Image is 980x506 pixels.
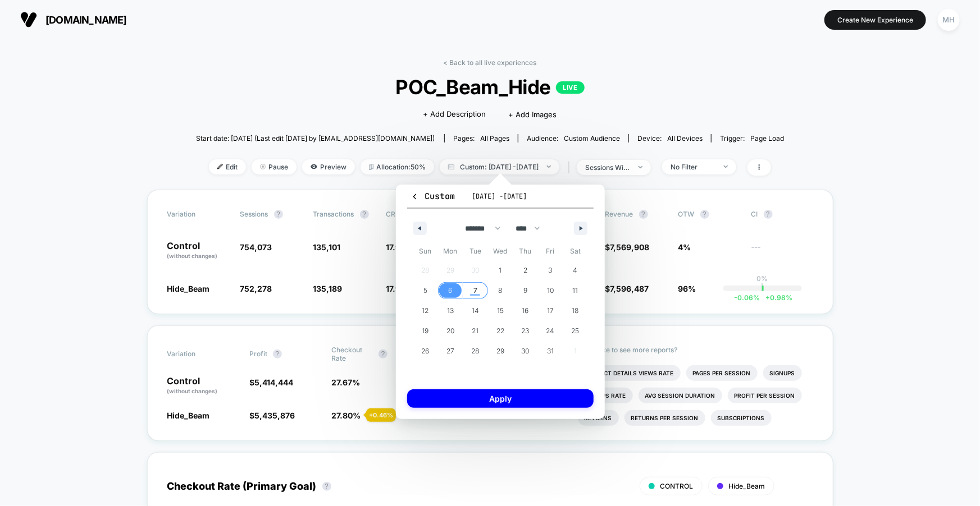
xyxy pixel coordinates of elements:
li: Signups [763,365,802,381]
a: < Back to all live experiences [444,58,537,67]
span: Pause [252,159,297,174]
button: 31 [538,341,563,361]
img: Visually logo [20,11,37,28]
span: 7 [473,280,477,301]
span: Custom: [DATE] - [DATE] [440,159,559,174]
button: MH [935,8,963,31]
button: 20 [438,321,463,341]
p: Control [167,241,229,260]
p: LIVE [556,81,584,94]
span: $ [605,284,649,293]
span: + Add Description [423,109,486,120]
img: end [260,164,266,169]
span: 4 [573,260,578,280]
span: 135,101 [313,242,341,252]
span: $ [249,411,295,420]
div: Pages: [453,134,509,142]
span: 16 [522,301,529,321]
button: 11 [563,280,588,301]
div: Audience: [527,134,620,142]
span: Preview [302,159,355,174]
img: edit [217,164,223,169]
li: Returns Per Session [625,410,705,426]
span: + [765,293,770,302]
button: 6 [438,280,463,301]
span: Start date: [DATE] (Last edit [DATE] by [EMAIL_ADDRESS][DOMAIN_NAME]) [196,134,435,142]
span: [DOMAIN_NAME] [45,14,127,26]
div: MH [938,9,960,31]
span: Sat [563,242,588,260]
button: 29 [488,341,513,361]
span: 14 [472,301,479,321]
button: Apply [407,389,594,408]
span: 13 [447,301,454,321]
span: 12 [422,301,429,321]
button: 12 [413,301,438,321]
button: 27 [438,341,463,361]
img: calendar [448,164,454,169]
span: 7,569,908 [610,242,650,252]
button: 19 [413,321,438,341]
span: Variation [167,346,229,362]
button: 8 [488,280,513,301]
span: + Add Images [509,110,557,119]
button: 25 [563,321,588,341]
button: ? [764,210,773,219]
span: 135,189 [313,284,343,293]
img: end [724,165,728,168]
span: 1 [499,260,502,280]
button: 17 [538,301,563,321]
span: 15 [497,301,504,321]
span: 30 [522,341,530,361]
button: 28 [463,341,488,361]
span: 4% [678,242,691,252]
span: Custom [411,191,455,202]
span: 17 [547,301,554,321]
span: Variation [167,210,229,219]
span: 11 [573,280,578,301]
span: 27 [446,341,454,361]
button: ? [360,210,369,219]
span: Allocation: 50% [361,159,434,174]
button: 22 [488,321,513,341]
li: Profit Per Session [728,388,802,403]
span: 27.67 % [331,378,360,387]
button: 30 [513,341,538,361]
span: OTW [678,210,740,219]
span: Transactions [313,210,354,218]
span: 754,073 [240,242,272,252]
span: 752,278 [240,284,272,293]
div: + 0.46 % [366,408,396,422]
span: Fri [538,242,563,260]
li: Product Details Views Rate [578,365,681,381]
span: 7,596,487 [610,284,649,293]
button: 14 [463,301,488,321]
div: No Filter [671,163,715,171]
span: 26 [421,341,429,361]
p: Control [167,376,238,395]
span: 24 [546,321,555,341]
span: Wed [488,242,513,260]
span: 22 [496,321,504,341]
p: 0% [757,274,768,283]
button: 24 [538,321,563,341]
button: ? [274,210,283,219]
button: 15 [488,301,513,321]
span: 23 [522,321,530,341]
span: 5,435,876 [254,411,295,420]
span: Custom Audience [564,134,620,142]
span: Edit [209,159,246,174]
img: rebalance [369,164,373,170]
button: 16 [513,301,538,321]
span: Device: [628,134,711,142]
button: 1 [488,260,513,280]
span: Thu [513,242,538,260]
span: all pages [480,134,509,142]
button: 9 [513,280,538,301]
span: Tue [463,242,488,260]
span: all devices [667,134,703,142]
span: Hide_Beam [729,482,765,490]
span: Hide_Beam [167,284,210,293]
span: --- [751,244,813,260]
button: 7 [463,280,488,301]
